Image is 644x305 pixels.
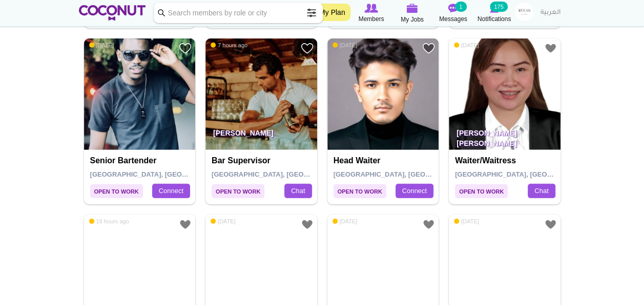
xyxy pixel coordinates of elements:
[364,4,378,13] img: Browse Members
[301,218,314,231] a: Add to Favourites
[212,156,314,165] h4: Bar Supervisor
[422,42,435,55] a: Add to Favourites
[205,121,317,150] p: [PERSON_NAME]
[89,218,129,225] span: 18 hours ago
[334,156,435,165] h4: Head Waiter
[439,14,467,24] span: Messages
[449,121,560,150] p: [PERSON_NAME] [PERSON_NAME] Witara
[455,184,508,198] span: Open to Work
[455,2,466,12] small: 1
[154,3,323,23] input: Search members by role or city
[79,5,146,21] img: Home
[179,218,192,231] a: Add to Favourites
[454,42,479,49] span: [DATE]
[179,42,192,55] a: Add to Favourites
[407,4,418,13] img: My Jobs
[211,42,247,49] span: 7 hours ago
[90,184,143,198] span: Open to Work
[212,184,264,198] span: Open to Work
[490,2,507,12] small: 175
[358,14,384,24] span: Members
[314,4,350,21] a: My Plan
[448,4,459,13] img: Messages
[90,156,192,165] h4: Senior Bartender
[152,184,190,198] a: Connect
[401,14,424,25] span: My Jobs
[89,42,114,49] span: [DATE]
[477,14,511,24] span: Notifications
[455,170,601,178] span: [GEOGRAPHIC_DATA], [GEOGRAPHIC_DATA]
[301,42,314,55] a: Add to Favourites
[433,3,474,24] a: Messages Messages 1
[454,218,479,225] span: [DATE]
[392,3,433,25] a: My Jobs My Jobs
[535,3,566,23] a: العربية
[333,218,358,225] span: [DATE]
[334,184,386,198] span: Open to Work
[212,170,358,178] span: [GEOGRAPHIC_DATA], [GEOGRAPHIC_DATA]
[396,184,433,198] a: Connect
[284,184,311,198] a: Chat
[422,218,435,231] a: Add to Favourites
[455,156,557,165] h4: Waiter/Waitress
[351,3,392,24] a: Browse Members Members
[474,3,515,24] a: Notifications Notifications 175
[544,42,557,55] a: Add to Favourites
[490,4,498,13] img: Notifications
[333,42,358,49] span: [DATE]
[528,184,555,198] a: Chat
[544,218,557,231] a: Add to Favourites
[334,170,480,178] span: [GEOGRAPHIC_DATA], [GEOGRAPHIC_DATA]
[90,170,236,178] span: [GEOGRAPHIC_DATA], [GEOGRAPHIC_DATA]
[211,218,236,225] span: [DATE]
